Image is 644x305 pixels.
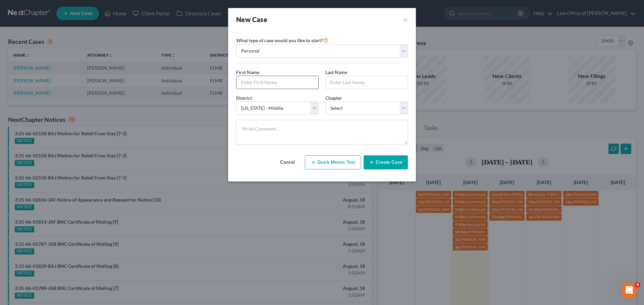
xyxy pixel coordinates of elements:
span: First Name [236,69,259,75]
span: Chapter [325,95,342,101]
label: What type of case would you like to start? [236,36,328,44]
button: × [403,15,408,24]
span: Last Name [325,69,347,75]
span: District [236,95,252,101]
iframe: Intercom live chat [621,282,637,298]
input: Enter Last Name [326,76,408,89]
button: Cancel [273,156,302,169]
span: 4 [635,282,640,288]
strong: New Case [236,15,267,23]
button: Create Case [364,155,408,169]
button: Quick Means Test [305,155,361,169]
input: Enter First Name [236,76,318,89]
